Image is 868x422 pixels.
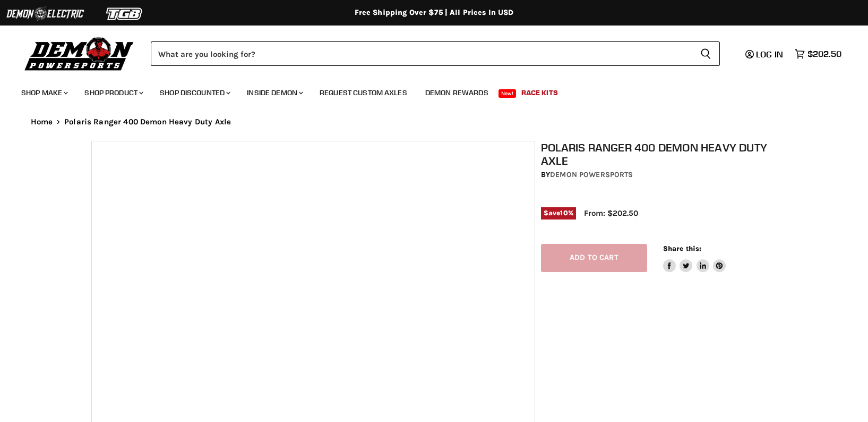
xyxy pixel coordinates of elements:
aside: Share this: [663,244,726,272]
input: Search [151,41,692,66]
a: Demon Rewards [417,82,496,104]
span: New! [499,89,517,98]
span: 10 [560,209,568,217]
a: Race Kits [513,82,566,104]
a: Inside Demon [239,82,310,104]
img: Demon Powersports [21,35,137,72]
div: by [541,169,783,181]
img: Demon Electric Logo 2 [5,4,85,24]
a: Request Custom Axles [312,82,415,104]
div: Free Shipping Over $75 | All Prices In USD [10,8,859,18]
span: Share this: [663,244,701,252]
a: Demon Powersports [550,170,633,179]
span: From: $202.50 [584,208,638,218]
a: Log in [741,49,789,59]
a: Home [31,117,53,126]
a: Shop Discounted [152,82,237,104]
ul: Main menu [13,78,839,104]
span: Save % [541,207,576,219]
h1: Polaris Ranger 400 Demon Heavy Duty Axle [541,141,783,167]
img: TGB Logo 2 [85,4,165,24]
nav: Breadcrumbs [10,117,859,126]
a: $202.50 [789,46,847,62]
span: Log in [756,49,783,60]
button: Search [692,41,720,66]
form: Product [151,41,720,66]
span: $202.50 [807,49,841,59]
span: Polaris Ranger 400 Demon Heavy Duty Axle [64,117,231,126]
a: Shop Make [13,82,74,104]
a: Shop Product [76,82,150,104]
